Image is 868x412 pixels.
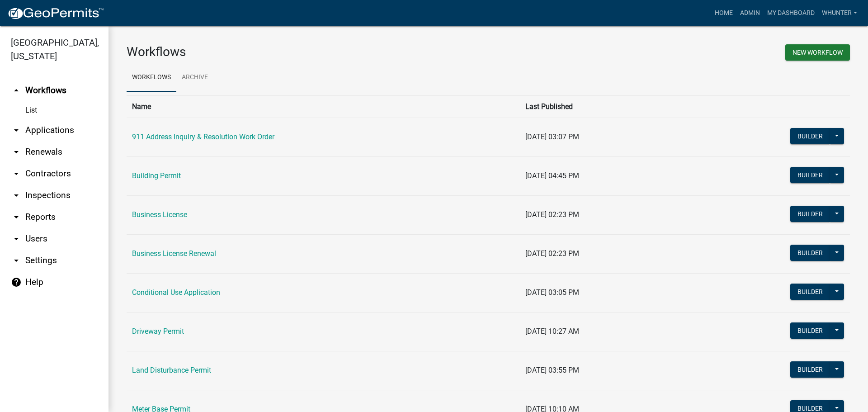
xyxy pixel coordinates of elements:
i: arrow_drop_down [11,147,22,157]
span: [DATE] 03:07 PM [525,133,579,141]
i: arrow_drop_down [11,212,22,223]
i: help [11,277,22,288]
i: arrow_drop_down [11,255,22,266]
span: [DATE] 02:23 PM [525,210,579,219]
a: Business License [132,210,187,219]
button: Builder [790,245,830,261]
span: [DATE] 02:23 PM [525,249,579,258]
button: Builder [790,128,830,144]
a: Workflows [127,63,176,92]
a: Building Permit [132,171,181,180]
i: arrow_drop_down [11,233,22,244]
i: arrow_drop_down [11,190,22,201]
button: Builder [790,167,830,183]
a: Admin [736,5,764,22]
a: Driveway Permit [132,327,184,336]
a: Home [711,5,736,22]
a: Land Disturbance Permit [132,366,211,374]
button: Builder [790,284,830,300]
span: [DATE] 03:05 PM [525,288,579,297]
th: Last Published [520,95,684,118]
span: [DATE] 04:45 PM [525,171,579,180]
i: arrow_drop_down [11,168,22,179]
button: New Workflow [785,44,850,61]
a: whunter [818,5,861,22]
a: 911 Address Inquiry & Resolution Work Order [132,133,274,141]
button: Builder [790,206,830,222]
button: Builder [790,361,830,378]
button: Builder [790,322,830,339]
a: Archive [176,63,213,92]
h3: Workflows [127,44,481,60]
a: My Dashboard [764,5,818,22]
a: Business License Renewal [132,249,216,258]
i: arrow_drop_up [11,85,22,96]
i: arrow_drop_down [11,125,22,136]
span: [DATE] 10:27 AM [525,327,579,336]
span: [DATE] 03:55 PM [525,366,579,374]
th: Name [127,95,520,118]
a: Conditional Use Application [132,288,220,297]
